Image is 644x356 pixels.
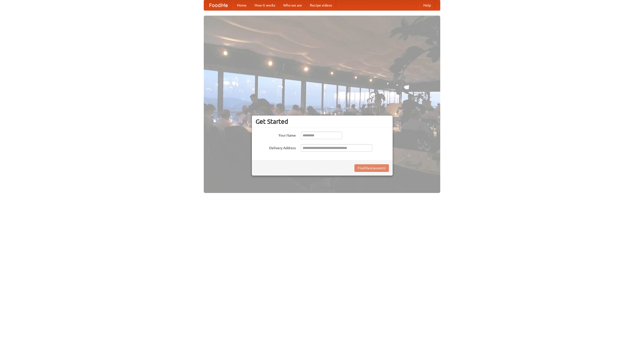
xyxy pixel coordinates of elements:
a: Who we are [279,0,306,10]
label: Your Name [256,132,296,138]
a: Help [419,0,435,10]
a: FoodMe [204,0,233,10]
label: Delivery Address [256,144,296,150]
a: How it works [251,0,279,10]
a: Recipe videos [306,0,336,10]
h3: Get Started [256,118,389,125]
a: Home [233,0,251,10]
button: Find Restaurants! [354,164,389,172]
